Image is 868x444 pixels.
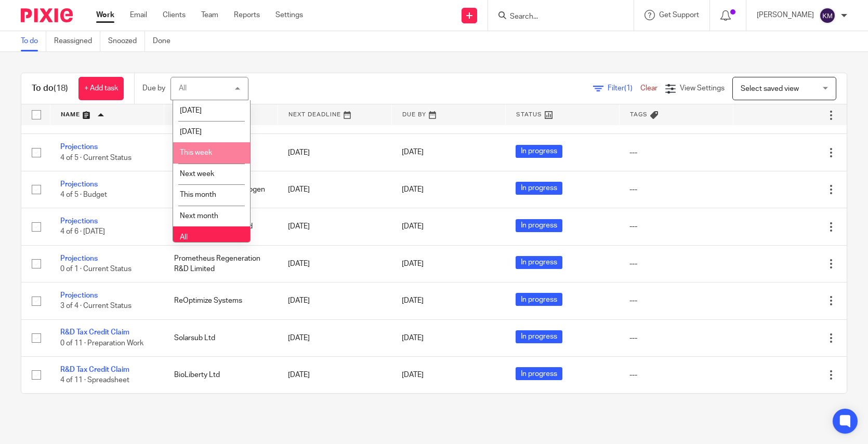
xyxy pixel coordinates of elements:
[163,10,186,20] a: Clients
[96,10,114,20] a: Work
[60,340,143,347] span: 0 of 11 · Preparation Work
[153,31,178,51] a: Done
[624,85,633,92] span: (1)
[60,228,105,236] span: 4 of 6 · [DATE]
[402,149,424,156] span: [DATE]
[629,333,722,343] div: ---
[819,7,836,24] img: svg%3E
[278,245,391,282] td: [DATE]
[278,357,391,394] td: [DATE]
[516,219,562,232] span: In progress
[201,10,218,20] a: Team
[402,223,424,230] span: [DATE]
[659,11,699,19] span: Get Support
[54,31,100,51] a: Reassigned
[608,85,640,92] span: Filter
[402,186,424,193] span: [DATE]
[234,10,260,20] a: Reports
[108,31,145,51] a: Snoozed
[21,8,73,22] img: Pixie
[164,171,278,208] td: [PERSON_NAME] Hydrogen
[509,12,602,22] input: Search
[402,260,424,267] span: [DATE]
[78,77,124,100] a: + Add task
[60,181,98,188] a: Projections
[180,234,188,241] span: All
[60,143,98,151] a: Projections
[142,83,165,93] p: Due by
[757,10,814,20] p: [PERSON_NAME]
[164,208,278,245] td: Rostra Therapeutics Ltd
[741,85,799,92] span: Select saved view
[60,376,129,384] span: 4 of 11 · Spreadsheet
[180,191,216,198] span: This month
[60,292,98,299] a: Projections
[275,10,303,20] a: Settings
[402,371,424,379] span: [DATE]
[54,84,68,92] span: (18)
[402,334,424,342] span: [DATE]
[164,245,278,282] td: Prometheus Regeneration R&D Limited
[516,145,562,158] span: In progress
[680,85,725,92] span: View Settings
[32,83,68,94] h1: To do
[21,31,46,51] a: To do
[629,370,722,380] div: ---
[60,303,131,310] span: 3 of 4 · Current Status
[180,212,218,220] span: Next month
[60,154,131,162] span: 4 of 5 · Current Status
[164,357,278,394] td: BioLiberty Ltd
[516,256,562,269] span: In progress
[402,297,424,304] span: [DATE]
[60,329,129,336] a: R&D Tax Credit Claim
[516,330,562,343] span: In progress
[60,265,131,273] span: 0 of 1 · Current Status
[180,107,202,114] span: [DATE]
[60,191,107,198] span: 4 of 5 · Budget
[278,134,391,171] td: [DATE]
[516,293,562,306] span: In progress
[278,208,391,245] td: [DATE]
[60,255,98,262] a: Projections
[164,282,278,319] td: ReOptimize Systems
[516,367,562,380] span: In progress
[629,259,722,269] div: ---
[629,147,722,158] div: ---
[629,184,722,195] div: ---
[516,182,562,195] span: In progress
[180,128,202,136] span: [DATE]
[60,366,129,373] a: R&D Tax Credit Claim
[164,319,278,356] td: Solarsub Ltd
[180,149,212,156] span: This week
[278,319,391,356] td: [DATE]
[179,85,187,92] div: All
[640,85,657,92] a: Clear
[130,10,147,20] a: Email
[278,282,391,319] td: [DATE]
[629,295,722,306] div: ---
[164,134,278,171] td: Metacarpal
[60,218,98,225] a: Projections
[629,221,722,232] div: ---
[180,170,214,178] span: Next week
[278,171,391,208] td: [DATE]
[630,112,648,117] span: Tags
